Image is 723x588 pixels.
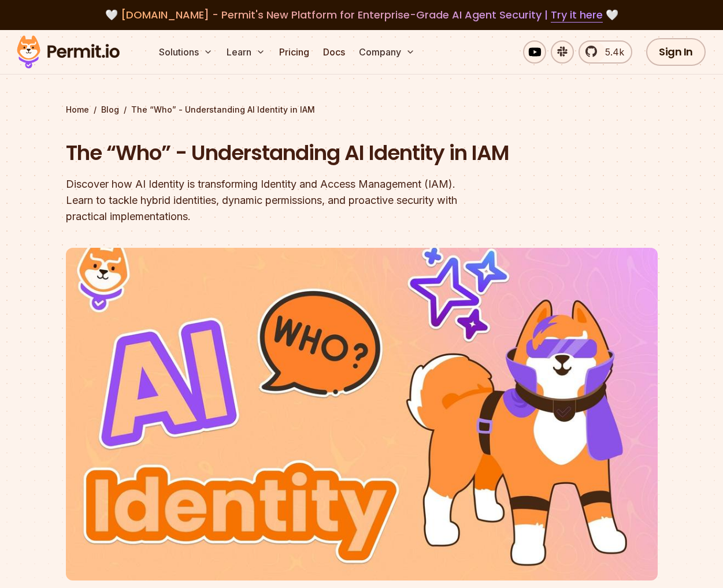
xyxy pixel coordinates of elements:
img: The “Who” - Understanding AI Identity in IAM [66,248,658,580]
a: Blog [101,104,119,116]
div: / / [66,104,658,116]
h1: The “Who” - Understanding AI Identity in IAM [66,139,510,168]
a: Try it here [551,8,603,23]
span: [DOMAIN_NAME] - Permit's New Platform for Enterprise-Grade AI Agent Security | [121,8,603,22]
img: Permit logo [12,32,125,72]
a: Pricing [275,40,314,64]
a: Sign In [646,38,706,66]
button: Company [354,40,420,64]
a: Home [66,104,89,116]
button: Learn [222,40,270,64]
span: 5.4k [598,45,624,59]
div: 🤍 🤍 [28,7,695,23]
div: Discover how AI Identity is transforming Identity and Access Management (IAM). Learn to tackle hy... [66,176,510,225]
a: Docs [318,40,350,64]
button: Solutions [154,40,217,64]
a: 5.4k [579,40,632,64]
